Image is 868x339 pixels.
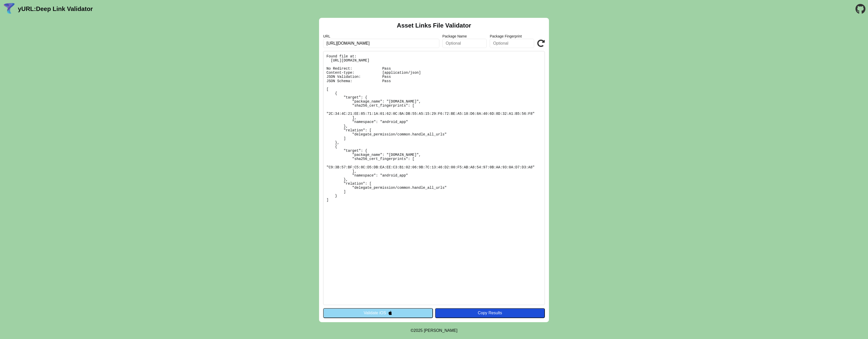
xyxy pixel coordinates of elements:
[442,34,487,38] label: Package Name
[414,328,423,333] span: 2025
[397,22,471,29] h2: Asset Links File Validator
[442,39,487,48] input: Optional
[18,5,93,12] a: yURL:Deep Link Validator
[410,322,457,339] footer: ©
[424,328,458,333] a: Michael Ibragimchayev's Personal Site
[323,39,439,48] input: Required
[388,311,392,315] img: appleIcon.svg
[435,308,545,318] button: Copy Results
[438,311,542,315] div: Copy Results
[323,34,439,38] label: URL
[3,2,16,16] img: yURL Logo
[490,34,534,38] label: Package Fingerprint
[490,39,534,48] input: Optional
[323,51,545,305] pre: Found file at: [URL][DOMAIN_NAME] No Redirect: Pass Content-type: [application/json] JSON Validat...
[323,308,433,318] button: Validate iOS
